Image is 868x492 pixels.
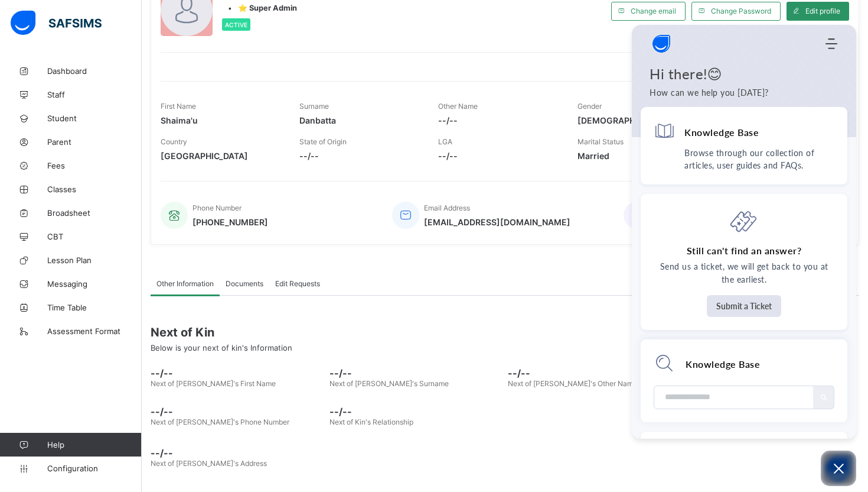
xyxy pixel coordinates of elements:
span: [GEOGRAPHIC_DATA] [161,151,282,161]
span: Email Address [424,203,470,212]
span: --/-- [299,151,420,161]
span: Next of [PERSON_NAME]'s Address [151,459,267,468]
span: State of Origin [299,137,347,146]
span: Configuration [47,464,141,473]
span: --/-- [329,406,502,417]
span: --/-- [438,115,559,125]
span: Marital Status [577,137,624,146]
div: Knowledge BaseBrowse through our collection of articles, user guides and FAQs. [641,107,847,184]
span: Other Name [438,102,478,111]
span: Edit Requests [275,279,320,288]
span: Dashboard [47,66,142,76]
span: Messaging [47,279,142,289]
span: First Name [161,102,196,111]
span: Next of Kin's Relationship [329,417,413,426]
span: Lesson Plan [47,255,142,265]
span: Surname [299,102,329,111]
span: Next of [PERSON_NAME]'s First Name [151,379,276,388]
span: Other Information [156,279,214,288]
p: How can we help you today? [650,86,838,99]
img: safsims [11,11,102,35]
h4: Knowledge Base [684,126,759,138]
span: Assessment Format [47,326,142,336]
div: Module search widget [641,339,847,422]
span: Classes [47,184,142,194]
div: Modules Menu [824,38,838,50]
span: Edit profile [805,7,840,15]
span: Country [161,137,187,146]
button: Submit a Ticket [707,295,781,317]
span: Student [47,114,142,123]
span: Company logo [650,32,673,56]
h4: Still can't find an answer? [687,244,802,257]
div: • [222,4,308,12]
span: Broadsheet [47,208,142,218]
span: CBT [47,232,142,241]
span: Next of [PERSON_NAME]'s Phone Number [151,417,289,426]
span: Documents [226,279,263,288]
span: Shaima'u [161,115,282,125]
p: Send us a ticket, we will get back to you at the earliest. [654,260,834,286]
span: Gender [577,102,602,111]
span: Next of Kin [151,325,859,339]
div: Knowledge Base [686,358,834,371]
span: Danbatta [299,115,420,125]
span: Change Password [711,7,771,15]
span: --/-- [151,367,324,379]
span: Next of [PERSON_NAME]'s Surname [329,379,449,388]
span: Below is your next of kin's Information [151,343,292,352]
span: --/-- [438,151,559,161]
span: --/-- [508,367,681,379]
span: --/-- [151,406,324,417]
span: --/-- [329,367,502,379]
span: [DEMOGRAPHIC_DATA] [577,115,699,125]
span: Phone Number [192,203,242,212]
span: LGA [438,137,452,146]
span: Change email [631,7,676,15]
span: Married [577,151,699,161]
span: Help [47,440,141,449]
span: [EMAIL_ADDRESS][DOMAIN_NAME] [424,217,570,227]
span: --/-- [151,447,859,459]
span: Fees [47,161,142,170]
span: [PHONE_NUMBER] [192,217,268,227]
h2: Knowledge Base [686,358,760,371]
span: Next of [PERSON_NAME]'s Other Name [508,379,637,388]
img: logo [650,32,673,56]
span: Staff [47,90,142,99]
h1: Hi there!😊 [650,65,838,83]
span: ⭐ Super Admin [238,4,297,12]
span: Parent [47,137,142,147]
button: Open asap [821,451,856,486]
p: Browse through our collection of articles, user guides and FAQs. [684,147,834,171]
span: Time Table [47,303,142,312]
span: Active [225,21,247,28]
